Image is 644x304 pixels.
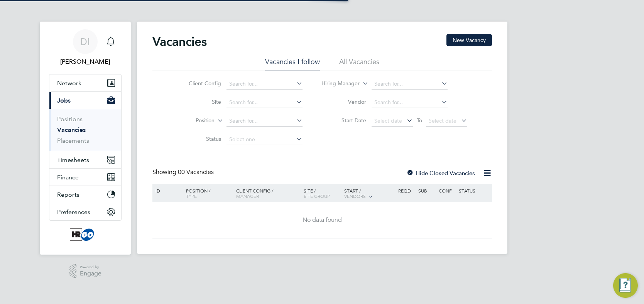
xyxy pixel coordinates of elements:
input: Search for... [372,79,448,90]
label: Hide Closed Vacancies [406,169,475,177]
span: Network [57,79,81,87]
div: Conf [437,184,457,197]
input: Search for... [372,97,448,108]
span: Type [186,193,197,199]
span: Select date [374,117,402,124]
span: Site Group [304,193,330,199]
a: DI[PERSON_NAME] [49,29,122,66]
span: Jobs [57,97,71,104]
span: Manager [236,193,259,199]
span: To [414,115,424,125]
input: Search for... [226,97,303,108]
input: Select one [226,134,303,145]
a: Vacancies [57,126,86,133]
span: DI [80,37,90,47]
li: Vacancies I follow [265,57,320,71]
button: Preferences [49,203,121,220]
div: Position / [180,184,234,203]
button: Jobs [49,92,121,109]
div: Reqd [396,184,416,197]
div: Start / [342,184,396,203]
button: Timesheets [49,151,121,168]
label: Client Config [177,80,221,87]
span: Reports [57,191,79,198]
label: Position [170,117,215,125]
label: Start Date [322,117,366,124]
a: Go to home page [49,228,122,241]
button: Network [49,74,121,91]
div: Jobs [49,109,121,151]
img: hrgoplc-logo-retina.png [70,228,101,241]
span: Timesheets [57,156,89,164]
div: Site / [302,184,342,203]
a: Powered byEngage [69,264,101,279]
input: Search for... [226,79,303,90]
div: Sub [416,184,436,197]
span: Dreena Ibbetson [49,57,122,66]
span: Vendors [344,193,366,199]
div: ID [154,184,181,197]
span: Finance [57,174,79,181]
div: Client Config / [234,184,302,203]
button: Engage Resource Center [613,273,638,298]
div: Showing [152,168,215,176]
button: New Vacancy [446,34,492,46]
button: Finance [49,169,121,186]
label: Status [177,135,221,142]
label: Site [177,98,221,105]
div: Status [457,184,490,197]
li: All Vacancies [339,57,379,71]
span: Powered by [80,264,101,270]
input: Search for... [226,116,303,127]
span: Select date [429,117,456,124]
label: Hiring Manager [315,80,360,88]
a: Placements [57,137,89,144]
span: Engage [80,270,101,277]
label: Vendor [322,98,366,105]
div: No data found [154,216,491,224]
span: Preferences [57,208,90,216]
a: Positions [57,115,83,123]
button: Reports [49,186,121,203]
span: 00 Vacancies [178,168,214,176]
h2: Vacancies [152,34,207,49]
nav: Main navigation [40,22,131,255]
